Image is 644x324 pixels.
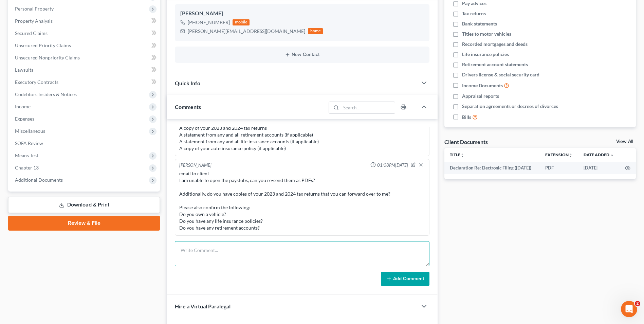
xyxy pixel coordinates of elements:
span: Income Documents [462,82,503,89]
a: Date Added expand_more [584,152,614,157]
td: Declaration Re: Electronic Filing ([DATE]) [444,162,540,174]
a: Unsecured Nonpriority Claims [10,52,160,64]
iframe: Intercom live chat [621,301,637,317]
span: Retirement account statements [462,61,528,68]
span: Appraisal reports [462,93,499,100]
div: [PERSON_NAME] [180,10,424,18]
span: Additional Documents [15,177,63,183]
a: Executory Contracts [10,76,160,88]
i: unfold_more [569,153,573,157]
span: Expenses [15,116,34,122]
td: PDF [540,162,578,174]
a: Unsecured Priority Claims [10,39,160,52]
div: [PERSON_NAME][EMAIL_ADDRESS][DOMAIN_NAME] [188,28,305,35]
div: Client Documents [444,138,488,145]
span: Separation agreements or decrees of divorces [462,103,558,110]
span: Property Analysis [15,18,53,24]
span: Tax returns [462,10,486,17]
span: Means Test [15,152,38,158]
span: 01:08PM[DATE] [377,162,408,168]
input: Search... [341,102,395,113]
span: Life insurance policies [462,51,509,58]
span: Codebtors Insiders & Notices [15,91,77,97]
i: unfold_more [460,153,464,157]
span: Hire a Virtual Paralegal [175,303,231,309]
a: Titleunfold_more [450,152,464,157]
td: [DATE] [578,162,620,174]
span: Quick Info [175,80,200,86]
div: mobile [233,19,250,25]
span: Secured Claims [15,30,48,36]
a: Download & Print [8,197,160,213]
span: Chapter 13 [15,165,39,170]
span: Lawsuits [15,67,33,73]
span: Recorded mortgages and deeds [462,41,528,48]
button: Add Comment [381,272,429,286]
a: SOFA Review [10,137,160,149]
span: Drivers license & social security card [462,71,539,78]
i: expand_more [610,153,614,157]
span: Bank statements [462,20,497,27]
a: View All [616,139,633,144]
span: Executory Contracts [15,79,58,85]
span: Unsecured Nonpriority Claims [15,55,80,60]
span: Comments [175,104,201,110]
span: Miscellaneous [15,128,45,134]
span: Unsecured Priority Claims [15,42,71,48]
a: Review & File [8,216,160,231]
span: Titles to motor vehicles [462,31,511,37]
div: [PERSON_NAME] [179,162,211,169]
span: SOFA Review [15,140,43,146]
span: Bills [462,114,471,121]
a: Secured Claims [10,27,160,39]
a: Property Analysis [10,15,160,27]
span: Personal Property [15,6,54,12]
a: Lawsuits [10,64,160,76]
span: Income [15,104,31,109]
button: New Contact [180,52,424,57]
a: Extensionunfold_more [545,152,573,157]
div: home [308,28,323,34]
div: [PHONE_NUMBER] [188,19,230,26]
span: 2 [635,301,640,306]
div: email to client I am unable to open the paystubs, can you re-send them as PDFs? Additionally, do ... [179,170,425,231]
